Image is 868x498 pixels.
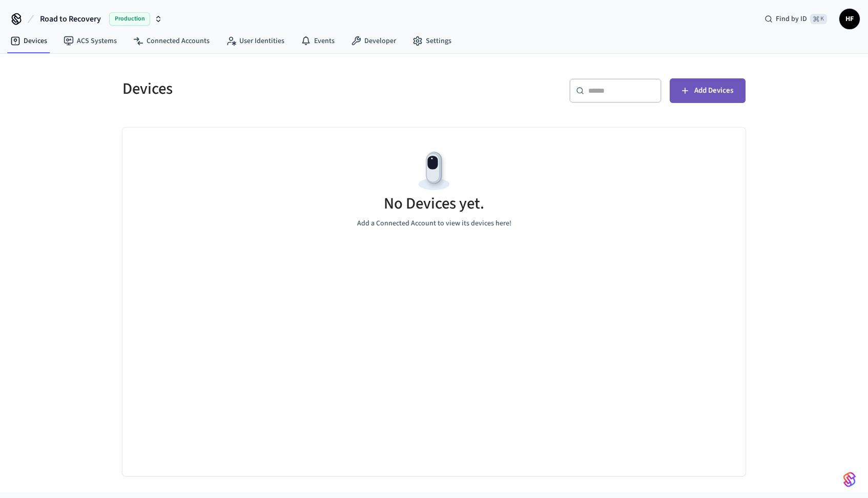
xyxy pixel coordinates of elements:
[694,84,733,97] span: Add Devices
[810,14,827,24] span: ⌘ K
[40,13,101,25] span: Road to Recovery
[843,471,856,488] img: SeamLogoGradient.69752ec5.svg
[293,32,343,50] a: Events
[55,32,125,50] a: ACS Systems
[357,218,511,229] p: Add a Connected Account to view its devices here!
[776,14,807,24] span: Find by ID
[840,10,859,28] span: HF
[839,9,860,29] button: HF
[404,32,460,50] a: Settings
[756,10,835,28] div: Find by ID⌘ K
[125,32,218,50] a: Connected Accounts
[384,193,484,214] h5: No Devices yet.
[670,78,746,103] button: Add Devices
[109,12,150,26] span: Production
[218,32,293,50] a: User Identities
[343,32,404,50] a: Developer
[411,148,457,194] img: Devices Empty State
[122,78,428,99] h5: Devices
[2,32,55,50] a: Devices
